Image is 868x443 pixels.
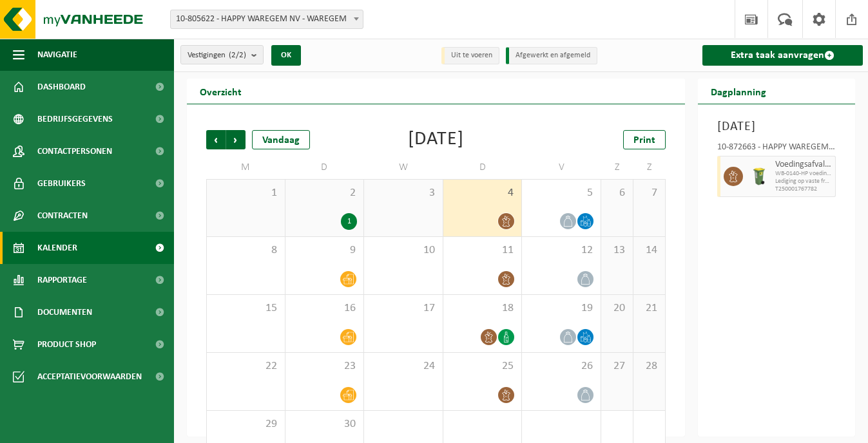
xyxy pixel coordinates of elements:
span: Lediging op vaste frequentie [775,178,832,185]
span: Kalender [37,232,77,264]
count: (2/2) [229,51,246,59]
td: Z [633,156,666,179]
span: 2 [292,186,358,200]
span: 28 [640,359,659,373]
a: Print [623,130,666,149]
span: 15 [213,301,278,316]
span: 29 [213,417,278,431]
td: W [364,156,443,179]
li: Uit te voeren [441,47,499,64]
span: 12 [528,243,594,258]
td: M [206,156,285,179]
span: 6 [608,186,626,200]
span: 10-805622 - HAPPY WAREGEM NV - WAREGEM [170,10,363,29]
span: 10-805622 - HAPPY WAREGEM NV - WAREGEM [171,10,363,28]
h3: [DATE] [717,117,836,137]
span: 5 [528,186,594,200]
span: Volgende [226,130,246,149]
span: Navigatie [37,39,77,71]
span: 22 [213,359,278,373]
h2: Dagplanning [698,79,779,104]
span: 11 [450,243,516,258]
span: Bedrijfsgegevens [37,103,113,135]
li: Afgewerkt en afgemeld [506,47,597,64]
span: 14 [640,243,659,258]
span: 10 [371,243,436,258]
span: 3 [371,186,436,200]
span: 1 [213,186,278,200]
span: 9 [292,243,358,258]
span: 16 [292,301,358,316]
span: Dashboard [37,71,86,103]
span: 24 [371,359,436,373]
span: Gebruikers [37,167,86,200]
span: 21 [640,301,659,316]
span: Documenten [37,296,92,328]
span: 27 [608,359,626,373]
span: 23 [292,359,358,373]
span: 17 [371,301,436,316]
span: 19 [528,301,594,316]
span: 13 [608,243,626,258]
button: Vestigingen(2/2) [180,45,264,64]
span: 30 [292,417,358,431]
span: Print [633,135,655,146]
td: D [443,156,523,179]
span: 4 [450,186,516,200]
span: 7 [640,186,659,200]
span: Contactpersonen [37,135,112,167]
button: OK [271,45,301,66]
div: 10-872663 - HAPPY WAREGEM NV - WAREGEM [717,143,836,156]
span: T250001767782 [775,185,832,193]
h2: Overzicht [187,79,255,104]
span: Voedingsafval, bevat producten van dierlijke oorsprong, onverpakt, categorie 3 [775,160,832,170]
div: [DATE] [408,130,464,149]
span: Acceptatievoorwaarden [37,361,142,393]
img: WB-0140-HPE-GN-50 [749,167,769,186]
div: Vandaag [252,130,310,149]
span: Contracten [37,200,88,232]
a: Extra taak aanvragen [702,45,863,66]
span: Vestigingen [188,46,246,65]
span: WB-0140-HP voedingsafval, bevat producten van dierlijke oors [775,170,832,178]
span: 18 [450,301,516,316]
td: D [285,156,365,179]
span: 8 [213,243,278,258]
span: 25 [450,359,516,373]
div: 1 [341,213,357,230]
td: Z [601,156,633,179]
span: Vorige [206,130,226,149]
td: V [522,156,601,179]
span: 20 [608,301,626,316]
span: 26 [528,359,594,373]
span: Product Shop [37,328,96,361]
span: Rapportage [37,264,87,296]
